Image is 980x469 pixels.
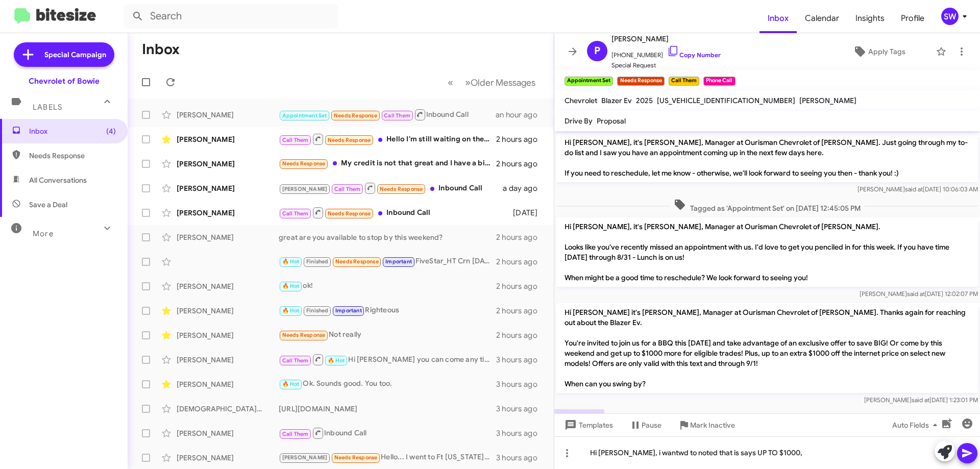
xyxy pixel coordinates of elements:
span: Needs Response [282,160,326,167]
div: Ok. Sounds good. You too. [279,378,496,390]
div: [PERSON_NAME] [177,379,279,389]
span: Needs Response [335,258,379,265]
div: [PERSON_NAME] [177,110,279,120]
span: » [465,76,471,89]
button: Templates [554,416,621,434]
div: ok! [279,280,496,292]
span: [PERSON_NAME] [282,454,328,461]
span: [PERSON_NAME] [DATE] 10:06:03 AM [857,185,978,193]
span: Important [335,307,362,314]
span: [PERSON_NAME] [DATE] 12:02:07 PM [860,290,978,298]
span: Appointment Set [282,112,327,119]
span: Needs Response [328,210,371,217]
span: Needs Response [29,151,116,161]
div: 2 hours ago [496,330,546,340]
a: Profile [893,4,933,33]
div: Hi [PERSON_NAME], i wantwd to noted that is says UP TO $1000, [554,436,980,469]
div: My credit is not that great and I have a big down payment. [279,158,496,169]
div: [URL][DOMAIN_NAME] [279,404,496,414]
div: 2 hours ago [496,306,546,316]
div: 2 hours ago [496,257,546,267]
span: Older Messages [471,77,535,88]
span: Templates [562,416,613,434]
div: [PERSON_NAME] [177,183,279,193]
div: Chevrolet of Bowie [29,76,100,86]
small: Call Them [669,77,699,86]
a: Insights [847,4,893,33]
div: [DATE] [508,208,546,218]
button: Next [459,72,542,93]
span: 2025 [636,96,653,105]
span: Needs Response [328,137,371,143]
div: a day ago [503,183,546,193]
div: 2 hours ago [496,281,546,291]
span: said at [905,185,923,193]
div: [DEMOGRAPHIC_DATA][PERSON_NAME] [177,404,279,414]
div: Hello... I went to Ft [US_STATE] Chevy and couldn't get financing with $1000 dollars down [279,452,496,463]
p: Hi [PERSON_NAME] it's [PERSON_NAME], Manager at Ourisman Chevrolet of [PERSON_NAME]. Thanks again... [556,303,978,393]
span: said at [912,396,929,404]
h1: Inbox [142,41,180,58]
p: Hi [556,409,604,428]
div: [PERSON_NAME] [177,281,279,291]
span: Apply Tags [868,42,905,61]
input: Search [124,4,338,29]
div: [PERSON_NAME] [177,159,279,169]
span: Finished [306,258,329,265]
span: [PERSON_NAME] [DATE] 1:23:01 PM [864,396,978,404]
div: 3 hours ago [496,428,546,438]
span: 🔥 Hot [282,381,300,387]
span: Needs Response [380,186,423,192]
span: Blazer Ev [601,96,632,105]
div: Inbound Call [279,427,496,439]
div: [PERSON_NAME] [177,134,279,144]
span: [PHONE_NUMBER] [611,45,721,60]
button: Previous [442,72,459,93]
div: 2 hours ago [496,134,546,144]
span: Call Them [282,431,309,437]
span: Chevrolet [565,96,597,105]
div: FiveStar_HT Crn [DATE] $3.7 +4.0 Crn [DATE] $3.7 +4.0 Bns [DATE] $9.73 +0.5 Bns [DATE] $9.68 +0.5 [279,256,496,267]
div: 3 hours ago [496,453,546,463]
button: SW [933,8,969,25]
span: All Conversations [29,175,87,185]
div: Inbound Call [279,206,508,219]
div: 3 hours ago [496,404,546,414]
span: Labels [33,103,62,112]
div: an hour ago [496,110,546,120]
span: Auto Fields [892,416,941,434]
span: Call Them [334,186,361,192]
span: Proposal [597,116,626,126]
span: P [594,43,600,59]
span: Call Them [384,112,410,119]
span: Call Them [282,357,309,364]
span: 🔥 Hot [282,258,300,265]
span: « [448,76,453,89]
div: Hello I'm still waiting on the pictures that you were sending. [279,133,496,145]
span: 🔥 Hot [282,283,300,289]
span: Pause [642,416,661,434]
div: Hi [PERSON_NAME] you can come any time- i was off [DATE] sorry [279,353,496,366]
a: Calendar [797,4,847,33]
div: [PERSON_NAME] [177,306,279,316]
a: Inbox [759,4,797,33]
span: 🔥 Hot [282,307,300,314]
small: Phone Call [703,77,735,86]
span: [PERSON_NAME] [282,186,328,192]
p: Hi [PERSON_NAME], it's [PERSON_NAME], Manager at Ourisman Chevrolet of [PERSON_NAME]. Just going ... [556,133,978,182]
div: [PERSON_NAME] [177,232,279,242]
a: Copy Number [667,51,721,59]
div: 2 hours ago [496,159,546,169]
small: Appointment Set [565,77,613,86]
span: Drive By [565,116,593,126]
span: [US_VEHICLE_IDENTIFICATION_NUMBER] [657,96,795,105]
span: Finished [306,307,329,314]
div: [PERSON_NAME] [177,355,279,365]
span: Needs Response [334,112,377,119]
span: Mark Inactive [690,416,735,434]
span: Tagged as 'Appointment Set' on [DATE] 12:45:05 PM [670,199,865,213]
span: [PERSON_NAME] [611,33,721,45]
button: Mark Inactive [670,416,743,434]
